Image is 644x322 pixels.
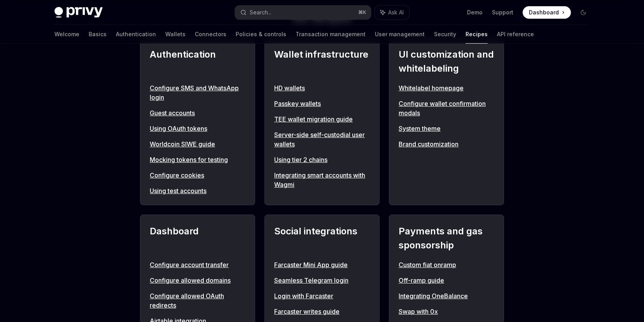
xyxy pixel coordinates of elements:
[150,83,245,102] a: Configure SMS and WhatsApp login
[274,307,370,316] a: Farcaster writes guide
[150,276,245,285] a: Configure allowed domains
[358,9,366,16] span: ⌘ K
[399,307,494,316] a: Swap with 0x
[274,291,370,301] a: Login with Farcaster
[54,7,103,18] img: dark logo
[150,186,245,195] a: Using test accounts
[399,83,494,93] a: Whitelabel homepage
[274,48,370,76] h2: Wallet infrastructure
[150,155,245,164] a: Mocking tokens for testing
[399,124,494,133] a: System theme
[399,224,494,252] h2: Payments and gas sponsorship
[399,291,494,301] a: Integrating OneBalance
[150,224,245,252] h2: Dashboard
[250,8,271,17] div: Search...
[150,139,245,149] a: Worldcoin SIWE guide
[399,48,494,76] h2: UI customization and whitelabeling
[274,83,370,93] a: HD wallets
[399,139,494,149] a: Brand customization
[274,224,370,252] h2: Social integrations
[236,25,286,44] a: Policies & controls
[150,124,245,133] a: Using OAuth tokens
[375,5,409,19] button: Ask AI
[399,99,494,118] a: Configure wallet confirmation modals
[150,291,245,310] a: Configure allowed OAuth redirects
[54,25,79,44] a: Welcome
[150,260,245,269] a: Configure account transfer
[274,276,370,285] a: Seamless Telegram login
[467,9,483,16] a: Demo
[274,99,370,108] a: Passkey wallets
[235,5,371,19] button: Search...⌘K
[195,25,226,44] a: Connectors
[465,25,488,44] a: Recipes
[274,130,370,149] a: Server-side self-custodial user wallets
[375,25,425,44] a: User management
[497,25,534,44] a: API reference
[274,171,370,189] a: Integrating smart accounts with Wagmi
[492,9,513,16] a: Support
[529,9,559,16] span: Dashboard
[523,6,571,19] a: Dashboard
[577,6,590,19] button: Toggle dark mode
[296,25,366,44] a: Transaction management
[150,108,245,118] a: Guest accounts
[399,276,494,285] a: Off-ramp guide
[116,25,156,44] a: Authentication
[274,260,370,269] a: Farcaster Mini App guide
[388,9,404,16] span: Ask AI
[399,260,494,269] a: Custom fiat onramp
[274,114,370,124] a: TEE wallet migration guide
[150,171,245,180] a: Configure cookies
[89,25,107,44] a: Basics
[150,48,245,76] h2: Authentication
[434,25,456,44] a: Security
[165,25,185,44] a: Wallets
[274,155,370,164] a: Using tier 2 chains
